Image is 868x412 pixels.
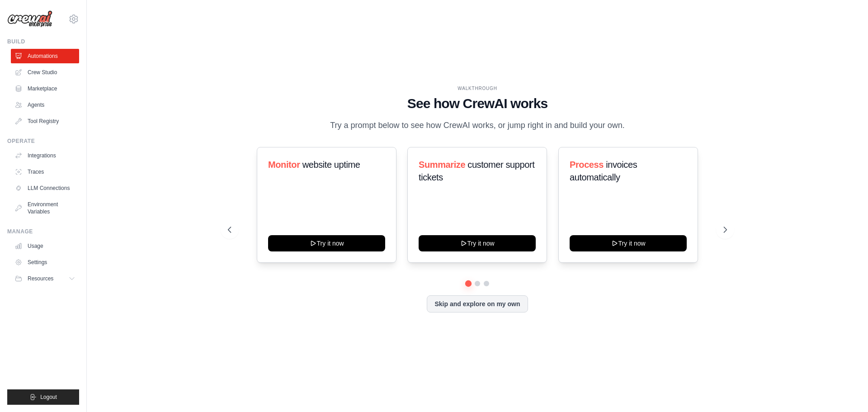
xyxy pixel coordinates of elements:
span: Process [570,160,604,170]
button: Resources [11,271,79,286]
a: Traces [11,165,79,179]
h1: See how CrewAI works [228,95,727,112]
span: customer support tickets [419,160,534,182]
a: Settings [11,255,79,270]
a: Marketplace [11,81,79,96]
a: Tool Registry [11,114,79,128]
div: WALKTHROUGH [228,85,727,92]
a: Environment Variables [11,197,79,219]
a: Crew Studio [11,65,79,80]
a: Agents [11,98,79,112]
div: Manage [7,228,79,235]
span: Monitor [268,160,300,170]
span: website uptime [302,160,360,170]
a: Integrations [11,148,79,163]
button: Try it now [419,235,536,251]
span: Resources [28,275,53,282]
button: Try it now [268,235,385,251]
a: Usage [11,239,79,253]
button: Skip and explore on my own [427,295,528,313]
span: Summarize [419,160,465,170]
p: Try a prompt below to see how CrewAI works, or jump right in and build your own. [325,119,629,132]
a: Automations [11,49,79,63]
a: LLM Connections [11,181,79,195]
button: Try it now [570,235,687,251]
span: invoices automatically [570,160,637,182]
img: Logo [7,10,52,28]
span: Logout [40,393,57,401]
div: Operate [7,137,79,145]
div: Build [7,38,79,45]
button: Logout [7,389,79,405]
